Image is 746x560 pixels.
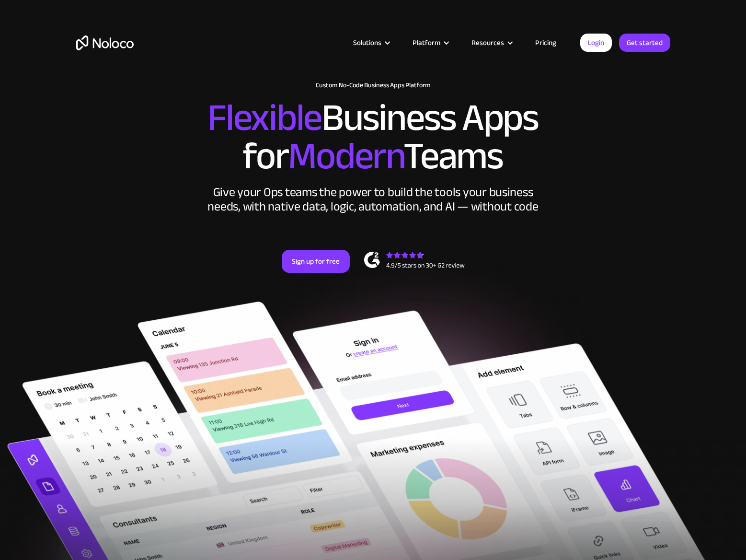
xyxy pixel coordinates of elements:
div: Solutions [353,36,381,49]
div: Platform [413,36,440,49]
a: Login [580,34,612,52]
a: Get started [619,34,670,52]
a: home [76,35,134,50]
div: Resources [459,36,523,49]
span: Modern [288,120,403,192]
a: Pricing [523,36,568,49]
h2: Business Apps for Teams [76,99,670,175]
div: Resources [471,36,504,49]
div: Platform [401,36,459,49]
a: Sign up for free [282,250,350,273]
span: Flexible [207,82,321,153]
div: Solutions [341,36,401,49]
div: Give your Ops teams the power to build the tools your business needs, with native data, logic, au... [206,185,541,214]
